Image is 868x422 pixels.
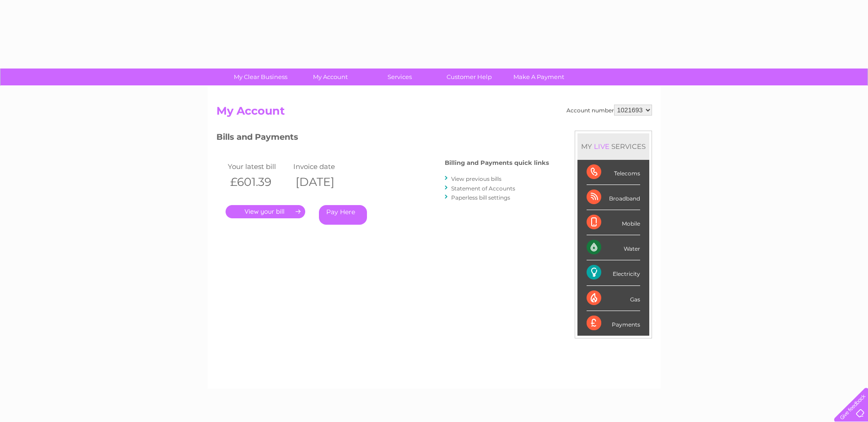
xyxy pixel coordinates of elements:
[587,185,640,210] div: Broadband
[587,260,640,285] div: Electricity
[223,69,298,85] a: My Clear Business
[291,160,357,173] td: Invoice date
[291,173,357,191] th: [DATE]
[362,69,437,85] a: Services
[587,235,640,260] div: Water
[226,160,291,173] td: Your latest bill
[226,205,305,218] a: .
[501,69,577,85] a: Make A Payment
[566,105,652,116] div: Account number
[592,142,611,151] div: LIVE
[445,159,549,166] h4: Billing and Payments quick links
[587,311,640,336] div: Payments
[587,286,640,311] div: Gas
[292,69,368,85] a: My Account
[451,185,515,192] a: Statement of Accounts
[431,69,507,85] a: Customer Help
[319,205,367,225] a: Pay Here
[216,131,549,147] h3: Bills and Payments
[226,173,291,191] th: £601.39
[451,175,501,182] a: View previous bills
[451,194,510,201] a: Paperless bill settings
[587,210,640,235] div: Mobile
[587,160,640,185] div: Telecoms
[577,133,649,159] div: MY SERVICES
[216,105,652,122] h2: My Account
